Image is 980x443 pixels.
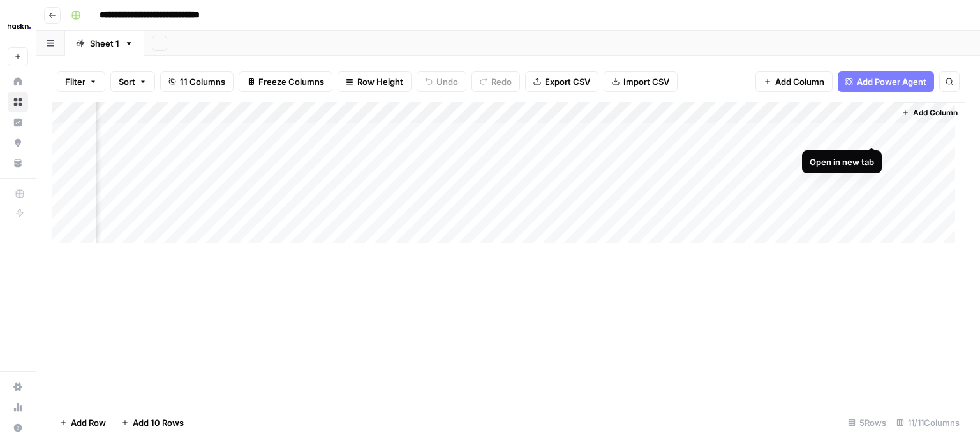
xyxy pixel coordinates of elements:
span: Filter [65,75,85,88]
button: Row Height [338,71,412,92]
div: 11/11 Columns [891,412,965,433]
button: Add Column [896,105,963,121]
a: Home [8,71,28,92]
a: Opportunities [8,133,28,153]
button: Export CSV [525,71,598,92]
button: 11 Columns [160,71,234,92]
span: Add Row [71,416,106,429]
button: Undo [417,71,466,92]
span: Redo [491,75,512,88]
span: 11 Columns [180,75,225,88]
button: Sort [110,71,155,92]
span: Add Column [913,107,958,119]
button: Add 10 Rows [114,412,191,433]
span: Row Height [357,75,403,88]
button: Add Row [52,412,114,433]
span: Sort [119,75,135,88]
span: Add 10 Rows [133,416,184,429]
button: Filter [57,71,105,92]
button: Import CSV [604,71,678,92]
div: Sheet 1 [90,37,119,50]
button: Add Power Agent [838,71,934,92]
div: Open in new tab [810,156,874,168]
a: Browse [8,92,28,112]
button: Add Column [755,71,833,92]
button: Help + Support [8,418,28,438]
span: Undo [436,75,458,88]
div: 5 Rows [843,412,891,433]
a: Your Data [8,153,28,173]
span: Add Power Agent [857,75,926,88]
button: Redo [471,71,520,92]
span: Add Column [775,75,824,88]
button: Freeze Columns [239,71,332,92]
img: Haskn Logo [8,15,31,38]
button: Workspace: Haskn [8,10,28,42]
a: Usage [8,397,28,418]
a: Settings [8,377,28,397]
span: Export CSV [545,75,590,88]
span: Freeze Columns [258,75,324,88]
a: Insights [8,112,28,133]
span: Import CSV [623,75,669,88]
a: Sheet 1 [65,31,144,56]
